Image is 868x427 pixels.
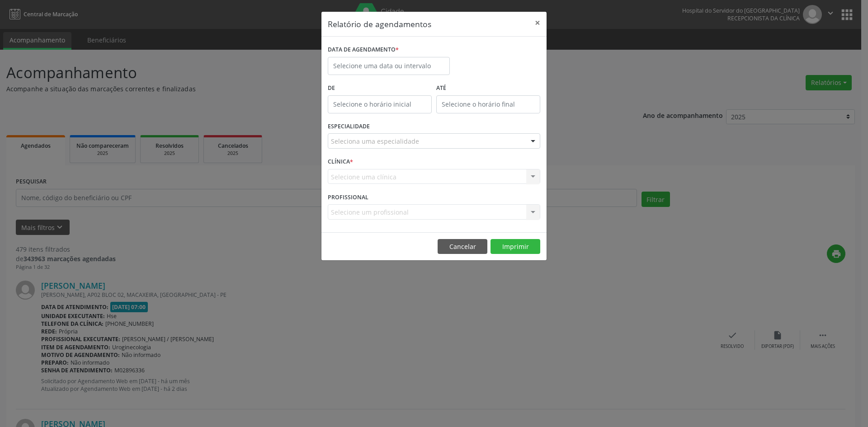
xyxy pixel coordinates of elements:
[328,190,368,204] label: PROFISSIONAL
[328,120,370,134] label: ESPECIALIDADE
[328,18,431,30] h5: Relatório de agendamentos
[436,81,540,95] label: ATÉ
[328,81,432,95] label: De
[438,239,487,254] button: Cancelar
[328,155,353,169] label: CLÍNICA
[328,43,399,57] label: DATA DE AGENDAMENTO
[436,95,540,113] input: Selecione o horário final
[491,239,540,254] button: Imprimir
[331,136,419,146] span: Seleciona uma especialidade
[528,12,547,34] button: Close
[328,57,450,75] input: Selecione uma data ou intervalo
[328,95,432,113] input: Selecione o horário inicial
